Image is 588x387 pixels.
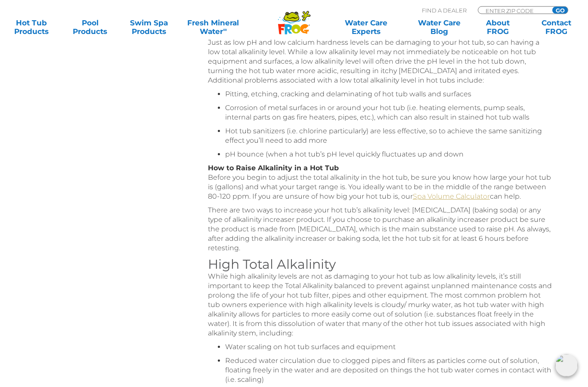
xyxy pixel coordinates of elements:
li: Pitting, etching, cracking and delaminating of hot tub walls and surfaces [225,90,552,99]
li: Hot tub sanitizers (i.e. chlorine particularly) are less effective, so to achieve the same saniti... [225,127,552,146]
a: Swim SpaProducts [126,18,172,36]
input: Zip Code Form [485,7,543,14]
a: ContactFROG [534,18,579,36]
a: Hot TubProducts [9,18,54,36]
li: Water scaling on hot tub surfaces and equipment [225,343,552,352]
a: Fresh MineralWater∞ [185,18,242,36]
p: Find A Dealer [422,6,467,14]
p: Just as low pH and low calcium hardness levels can be damaging to your hot tub, so can having a l... [208,38,552,86]
a: Water CareExperts [329,18,403,36]
p: There are two ways to increase your hot tub’s alkalinity level: [MEDICAL_DATA] (baking soda) or a... [208,206,552,253]
p: While high alkalinity levels are not as damaging to your hot tub as low alkalinity levels, it’s s... [208,272,552,338]
strong: How to Raise Alkalinity in a Hot Tub [208,164,339,172]
li: pH bounce (when a hot tub’s pH level quickly fluctuates up and down [225,150,552,160]
a: Water CareBlog [416,18,462,36]
h3: High Total Alkalinity [208,258,552,272]
a: AboutFROG [475,18,521,36]
img: openIcon [555,354,578,377]
li: Corrosion of metal surfaces in or around your hot tub (i.e. heating elements, pump seals, interna... [225,104,552,123]
sup: ∞ [223,26,227,33]
a: Spa Volume Calculator [413,193,490,201]
p: Before you begin to adjust the total alkalinity in the hot tub, be sure you know how large your h... [208,164,552,202]
input: GO [552,7,568,14]
li: Reduced water circulation due to clogged pipes and filters as particles come out of solution, flo... [225,356,552,385]
a: PoolProducts [67,18,113,36]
